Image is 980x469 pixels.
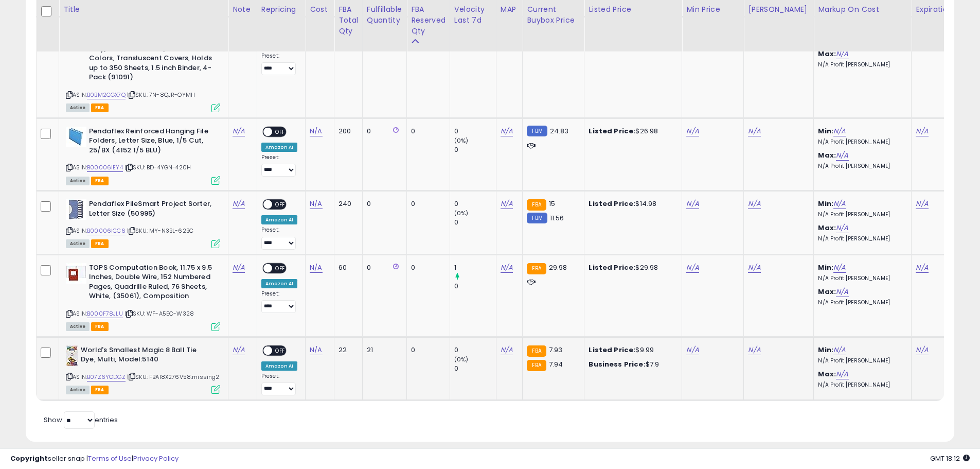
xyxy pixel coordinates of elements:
[916,199,928,209] a: N/A
[454,355,469,363] small: (0%)
[310,263,322,273] a: N/A
[272,264,289,272] span: OFF
[66,127,220,184] div: ASIN:
[916,126,928,136] a: N/A
[748,4,809,15] div: [PERSON_NAME]
[527,263,546,274] small: FBA
[338,4,358,37] div: FBA Total Qty
[836,150,848,161] a: N/A
[310,4,330,15] div: Cost
[454,145,496,154] div: 0
[411,345,442,355] div: 0
[66,263,86,284] img: 411UWWjNjvL._SL40_.jpg
[818,263,833,272] b: Min:
[833,199,846,209] a: N/A
[367,263,399,272] div: 0
[589,360,674,369] div: $7.9
[44,415,118,425] span: Show: entries
[818,369,836,379] b: Max:
[87,163,123,172] a: B00006IEY4
[818,299,903,306] p: N/A Profit [PERSON_NAME]
[261,154,297,177] div: Preset:
[589,4,678,15] div: Listed Price
[310,126,322,136] a: N/A
[66,25,220,111] div: ASIN:
[818,138,903,146] p: N/A Profit [PERSON_NAME]
[91,322,109,331] span: FBA
[501,4,518,15] div: MAP
[686,126,699,136] a: N/A
[411,127,442,136] div: 0
[589,127,674,136] div: $26.98
[411,199,442,209] div: 0
[930,454,970,463] span: 2025-09-10 18:12 GMT
[310,345,322,355] a: N/A
[748,263,760,273] a: N/A
[686,4,739,15] div: Min Price
[367,345,399,355] div: 21
[367,199,399,209] div: 0
[88,454,132,463] a: Terms of Use
[686,199,699,209] a: N/A
[133,454,179,463] a: Privacy Policy
[127,91,195,99] span: | SKU: 7N-8QJR-OYMH
[527,360,546,371] small: FBA
[527,213,547,223] small: FBM
[124,309,194,318] span: | SKU: WF-A5EC-W328
[454,282,496,291] div: 0
[527,126,547,136] small: FBM
[124,163,191,171] span: | SKU: BD-4YGN-420H
[338,263,354,272] div: 60
[81,345,206,367] b: World's Smallest Magic 8 Ball Tie Dye, Multi, Model:5140
[66,103,90,112] span: All listings currently available for purchase on Amazon
[454,218,496,227] div: 0
[233,263,245,273] a: N/A
[589,345,635,355] b: Listed Price:
[549,359,563,369] span: 7.94
[818,235,903,242] p: N/A Profit [PERSON_NAME]
[261,53,297,76] div: Preset:
[233,345,245,355] a: N/A
[686,263,699,273] a: N/A
[818,275,903,282] p: N/A Profit [PERSON_NAME]
[63,4,224,15] div: Title
[91,239,109,248] span: FBA
[549,345,563,355] span: 7.93
[818,4,907,15] div: Markup on Cost
[589,345,674,355] div: $9.99
[589,199,635,209] b: Listed Price:
[66,345,78,366] img: 410+241R13L._SL40_.jpg
[818,61,903,68] p: N/A Profit [PERSON_NAME]
[589,359,645,369] b: Business Price:
[261,373,297,396] div: Preset:
[818,49,836,59] b: Max:
[527,4,580,26] div: Current Buybox Price
[66,177,90,185] span: All listings currently available for purchase on Amazon
[261,361,297,371] div: Amazon AI
[527,345,546,357] small: FBA
[10,454,48,463] strong: Copyright
[818,345,833,355] b: Min:
[272,127,289,136] span: OFF
[89,25,214,85] b: Oxford Wave Binders, Binders for School and Office, Strong Flexible Poly, 4 Wave Pockets, 4 Assor...
[589,263,635,272] b: Listed Price:
[916,4,975,15] div: Expiration Date
[91,386,109,394] span: FBA
[818,381,903,389] p: N/A Profit [PERSON_NAME]
[833,126,846,136] a: N/A
[127,373,220,381] span: | SKU: FBA18X276V58.missing2
[818,126,833,136] b: Min:
[501,263,513,273] a: N/A
[261,279,297,288] div: Amazon AI
[454,4,492,26] div: Velocity Last 7d
[411,263,442,272] div: 0
[367,127,399,136] div: 0
[87,373,126,381] a: B07Z6YCDGZ
[818,357,903,364] p: N/A Profit [PERSON_NAME]
[748,126,760,136] a: N/A
[589,126,635,136] b: Listed Price:
[10,454,179,464] div: seller snap | |
[836,369,848,379] a: N/A
[89,127,214,158] b: Pendaflex Reinforced Hanging File Folders, Letter Size, Blue, 1/5 Cut, 25/BX (4152 1/5 BLU)
[454,345,496,355] div: 0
